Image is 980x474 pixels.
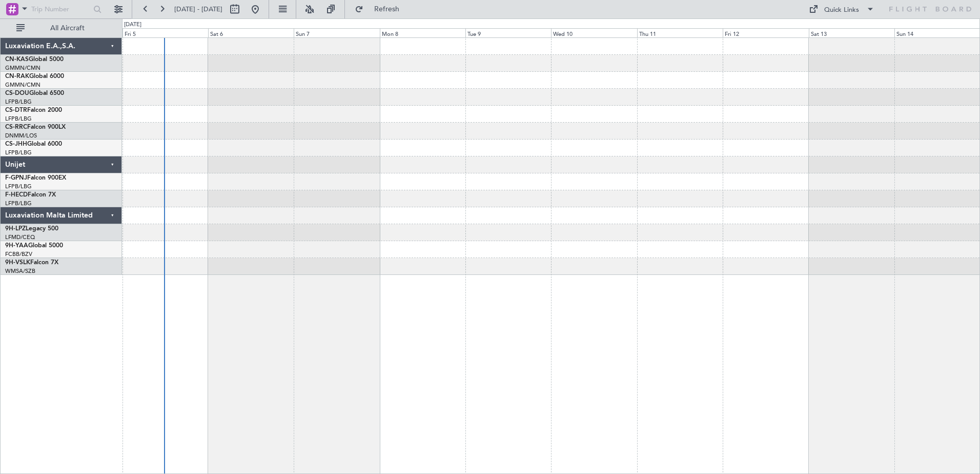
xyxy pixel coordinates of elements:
[894,28,980,37] div: Sun 14
[5,115,32,123] a: LFPB/LBG
[5,200,32,207] a: LFPB/LBG
[5,64,40,72] a: GMMN/CMN
[5,107,27,113] span: CS-DTR
[809,28,894,37] div: Sat 13
[5,73,29,80] span: CN-RAK
[122,28,208,37] div: Fri 5
[5,260,30,266] span: 9H-VSLK
[365,6,409,13] span: Refresh
[5,183,32,190] a: LFPB/LBG
[5,141,27,147] span: CS-JHH
[5,226,26,232] span: 9H-LPZ
[5,260,58,266] a: 9H-VSLKFalcon 7X
[465,28,551,37] div: Tue 9
[5,56,29,63] span: CN-KAS
[5,132,37,140] a: DNMM/LOS
[551,28,637,37] div: Wed 10
[5,243,63,249] a: 9H-YAAGlobal 5000
[5,192,56,198] a: F-HECDFalcon 7X
[5,233,35,241] a: LFMD/CEQ
[5,81,40,89] a: GMMN/CMN
[5,267,35,275] a: WMSA/SZB
[723,28,808,37] div: Fri 12
[804,1,880,17] button: Quick Links
[124,21,141,29] div: [DATE]
[5,250,32,258] a: FCBB/BZV
[27,25,108,32] span: All Aircraft
[5,175,27,181] span: F-GPNJ
[5,90,29,96] span: CS-DOU
[294,28,379,37] div: Sun 7
[380,28,465,37] div: Mon 8
[5,98,32,106] a: LFPB/LBG
[11,20,111,36] button: All Aircraft
[31,2,90,17] input: Trip Number
[174,5,222,14] span: [DATE] - [DATE]
[824,5,859,15] div: Quick Links
[637,28,723,37] div: Thu 11
[5,149,32,156] a: LFPB/LBG
[5,243,28,249] span: 9H-YAA
[5,124,27,130] span: CS-RRC
[5,175,66,181] a: F-GPNJFalcon 900EX
[5,56,64,63] a: CN-KASGlobal 5000
[5,107,62,113] a: CS-DTRFalcon 2000
[5,73,64,80] a: CN-RAKGlobal 6000
[5,192,28,198] span: F-HECD
[208,28,294,37] div: Sat 6
[5,124,66,130] a: CS-RRCFalcon 900LX
[350,1,412,17] button: Refresh
[5,141,62,147] a: CS-JHHGlobal 6000
[5,90,64,96] a: CS-DOUGlobal 6500
[5,226,58,232] a: 9H-LPZLegacy 500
